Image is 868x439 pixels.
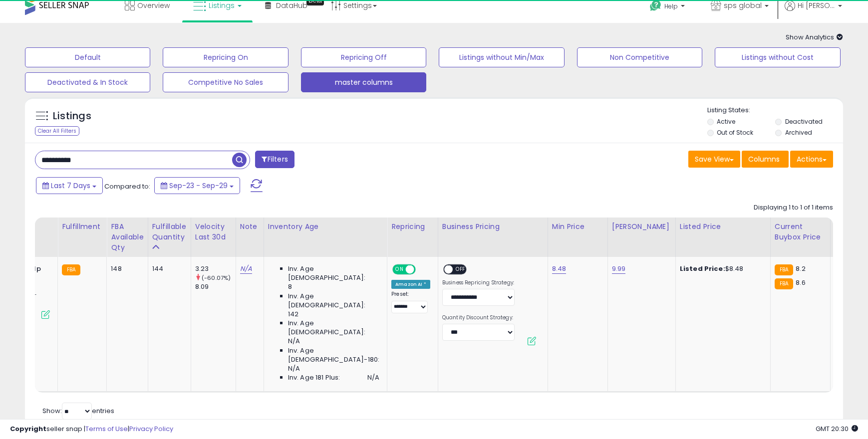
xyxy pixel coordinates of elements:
div: Listed Price [680,221,766,232]
small: (-60.07%) [202,274,231,282]
div: 8.09 [195,282,236,291]
p: Listing States: [707,106,843,115]
button: Actions [790,151,833,168]
span: Inv. Age 181 Plus: [288,373,340,382]
div: 144 [152,264,183,273]
span: Compared to: [104,182,150,191]
span: Help [664,2,678,10]
button: Save View [688,151,740,168]
div: $8.48 [680,264,763,273]
span: 8.6 [796,278,805,287]
h5: Listings [53,109,91,123]
span: Show Analytics [786,32,843,42]
span: 8 [288,282,292,291]
button: Listings without Cost [715,47,840,67]
span: 8.2 [796,264,805,273]
label: Deactivated [785,117,823,126]
div: seller snap | | [10,425,173,434]
span: N/A [367,373,379,382]
div: Fulfillment [62,221,102,232]
small: FBA [775,278,793,289]
span: Last 7 Days [51,181,90,191]
a: Terms of Use [85,424,128,434]
span: Columns [748,154,780,164]
span: OFF [453,265,469,274]
span: Inv. Age [DEMOGRAPHIC_DATA]-180: [288,346,379,364]
div: Inventory Age [268,221,383,232]
a: Privacy Policy [129,424,173,434]
div: Current Buybox Price [775,221,826,242]
span: Hi [PERSON_NAME] [798,0,835,10]
a: 8.48 [552,264,567,274]
button: Last 7 Days [36,177,103,194]
span: Show: entries [42,406,114,416]
button: Sep-23 - Sep-29 [154,177,240,194]
small: FBA [62,264,80,275]
strong: Copyright [10,424,46,434]
div: Note [240,221,260,232]
span: Inv. Age [DEMOGRAPHIC_DATA]: [288,319,379,337]
div: FBA Available Qty [111,221,143,253]
button: Listings without Min/Max [439,47,564,67]
div: Fulfillable Quantity [152,221,187,242]
button: Non Competitive [577,47,702,67]
button: Repricing On [163,47,288,67]
span: N/A [288,364,300,373]
div: Velocity Last 30d [195,221,232,242]
a: Hi [PERSON_NAME] [785,0,842,23]
button: master columns [301,72,426,92]
div: Min Price [552,221,603,232]
button: Repricing Off [301,47,426,67]
div: [PERSON_NAME] [612,221,671,232]
span: ON [393,265,406,274]
div: Displaying 1 to 1 of 1 items [754,203,833,213]
label: Business Repricing Strategy: [442,279,515,286]
small: FBA [775,264,793,275]
label: Archived [785,128,812,137]
div: Preset: [391,291,430,313]
span: Inv. Age [DEMOGRAPHIC_DATA]: [288,264,379,282]
div: Amazon AI * [391,280,430,289]
span: Listings [209,0,235,10]
label: Out of Stock [717,128,753,137]
div: 148 [111,264,140,273]
span: N/A [288,337,300,346]
button: Deactivated & In Stock [25,72,150,92]
label: Quantity Discount Strategy: [442,314,515,321]
b: Listed Price: [680,264,725,273]
button: Competitive No Sales [163,72,288,92]
span: Inv. Age [DEMOGRAPHIC_DATA]: [288,292,379,310]
button: Columns [742,151,789,168]
div: Business Pricing [442,221,544,232]
span: OFF [414,265,430,274]
div: 3.23 [195,264,236,273]
div: Repricing [391,221,434,232]
span: Sep-23 - Sep-29 [169,181,228,191]
button: Filters [255,151,294,168]
button: Default [25,47,150,67]
div: Clear All Filters [35,126,79,136]
span: DataHub [276,0,307,10]
a: 9.99 [612,264,626,274]
a: N/A [240,264,252,274]
span: Overview [137,0,170,10]
span: 142 [288,310,298,319]
span: 2025-10-7 20:30 GMT [816,424,858,434]
span: sps global [724,0,762,10]
label: Active [717,117,735,126]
